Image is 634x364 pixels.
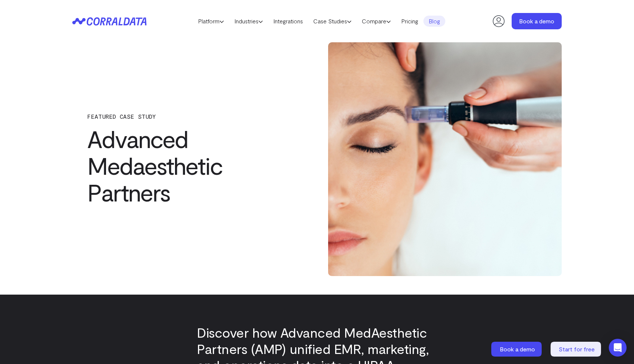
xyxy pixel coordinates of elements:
[559,345,595,352] span: Start for free
[308,16,357,27] a: Case Studies
[609,339,627,357] div: Open Intercom Messenger
[229,16,268,27] a: Industries
[396,16,423,27] a: Pricing
[500,345,535,352] span: Book a demo
[193,16,229,27] a: Platform
[512,13,562,29] a: Book a demo
[491,342,543,357] a: Book a demo
[423,16,445,27] a: Blog
[551,342,602,357] a: Start for free
[357,16,396,27] a: Compare
[268,16,308,27] a: Integrations
[87,125,291,206] h1: Advanced Medaesthetic Partners
[87,113,291,120] p: FEATURED CASE STUDY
